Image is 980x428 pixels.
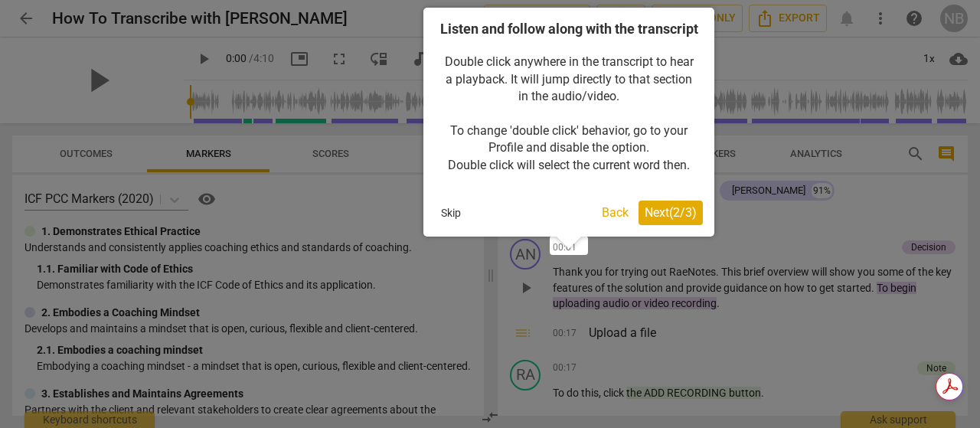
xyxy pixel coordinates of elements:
button: Skip [435,201,467,224]
button: Next [639,201,703,225]
h4: Listen and follow along with the transcript [435,19,703,38]
span: Next ( 2 / 3 ) [645,205,697,220]
button: Back [596,201,635,225]
div: Double click anywhere in the transcript to hear a playback. It will jump directly to that section... [435,38,703,189]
